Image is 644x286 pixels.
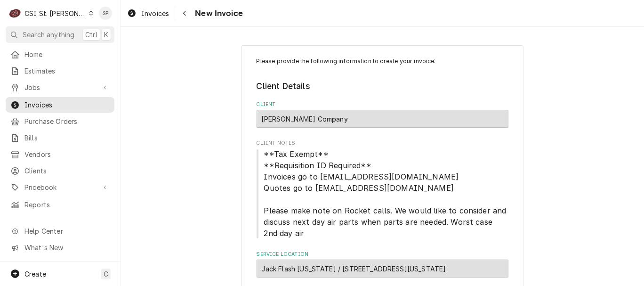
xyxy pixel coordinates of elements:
a: Purchase Orders [6,114,114,129]
span: Estimates [24,66,110,76]
span: C [104,269,108,279]
div: Vivian Company [257,110,508,128]
span: Client Notes [257,148,508,239]
span: Pricebook [24,182,96,192]
span: Client Notes [257,139,508,147]
a: Go to Jobs [6,80,114,95]
span: Help Center [24,226,109,236]
span: Ctrl [85,30,97,40]
a: Invoices [6,97,114,113]
span: Search anything [23,30,74,40]
span: Clients [24,166,110,176]
a: Invoices [123,6,173,21]
button: Navigate back [177,6,192,21]
legend: Client Details [257,80,508,92]
span: Create [24,270,46,278]
a: Go to What's New [6,240,114,255]
span: Invoices [141,8,169,18]
a: Clients [6,163,114,179]
a: Go to Pricebook [6,180,114,195]
div: SP [99,7,112,20]
button: Search anythingCtrlK [6,26,114,43]
a: Home [6,47,114,62]
div: Shelley Politte's Avatar [99,7,112,20]
a: Reports [6,197,114,212]
span: What's New [24,243,109,253]
a: Vendors [6,147,114,162]
span: K [104,30,108,40]
label: Service Location [257,251,508,258]
label: Client [257,101,508,108]
p: Please provide the following information to create your invoice: [257,57,508,65]
div: Service Location [257,251,508,278]
div: Jack Flash Washington / 6791 Hwy 100, Washington, MO 63090 [257,260,508,278]
span: New Invoice [192,7,243,20]
span: Invoices [24,100,110,110]
span: Home [24,49,110,59]
div: Client Notes [257,139,508,239]
a: Bills [6,130,114,146]
div: Client [257,101,508,128]
span: **Tax Exempt** **Requisition ID Required** Invoices go to [EMAIL_ADDRESS][DOMAIN_NAME] Quotes go ... [264,149,509,238]
span: Jobs [24,82,96,92]
div: CSI St. Louis's Avatar [8,7,22,20]
span: Reports [24,200,110,210]
div: CSI St. [PERSON_NAME] [24,8,86,18]
span: Vendors [24,149,110,159]
span: Bills [24,133,110,143]
a: Estimates [6,63,114,79]
span: Purchase Orders [24,116,110,126]
a: Go to Help Center [6,223,114,239]
div: C [8,7,22,20]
